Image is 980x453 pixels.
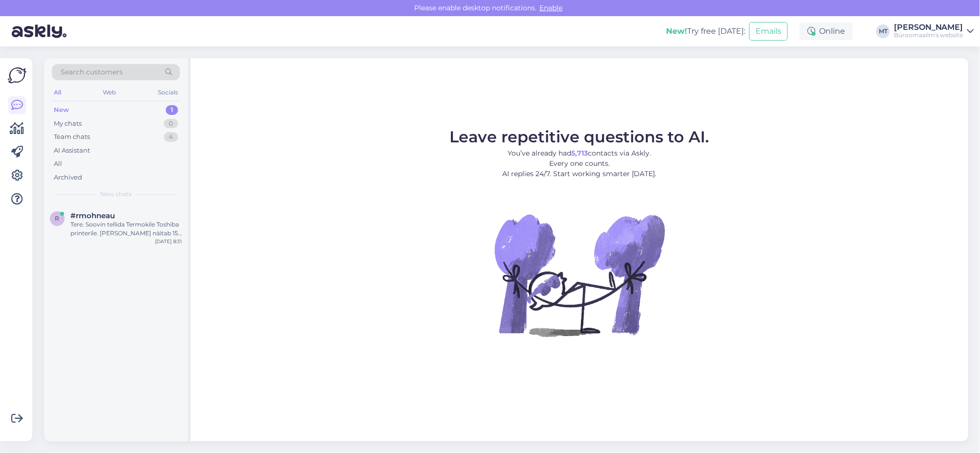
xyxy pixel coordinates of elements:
[666,25,745,37] div: Try free [DATE]:
[894,23,974,39] a: [PERSON_NAME]Büroomaailm's website
[54,159,62,169] div: All
[491,187,668,363] img: No Chat active
[164,132,178,142] div: 4
[54,173,82,182] div: Archived
[164,119,178,129] div: 0
[54,105,69,115] div: New
[537,3,566,12] span: Enable
[876,24,890,38] div: MT
[894,31,963,39] div: Büroomaailm's website
[156,86,180,99] div: Socials
[8,66,26,85] img: Askly Logo
[450,127,710,146] span: Leave repetitive questions to AI.
[70,220,182,238] div: Tere. Soovin tellida Termokile Toshiba printerile. [PERSON_NAME] näitab 150 tk, aga tellida ei la...
[800,23,853,40] div: Online
[572,149,588,158] b: 5,713
[749,22,788,41] button: Emails
[450,148,710,179] p: You’ve already had contacts via Askly. Every one counts. AI replies 24/7. Start working smarter [...
[666,26,687,36] b: New!
[61,67,123,77] span: Search customers
[54,119,82,129] div: My chats
[54,146,90,156] div: AI Assistant
[894,23,963,31] div: [PERSON_NAME]
[100,190,132,199] span: New chats
[166,105,178,115] div: 1
[155,238,182,245] div: [DATE] 8:31
[70,211,115,220] span: #rmohneau
[101,86,118,99] div: Web
[54,132,90,142] div: Team chats
[52,86,63,99] div: All
[55,215,60,222] span: r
